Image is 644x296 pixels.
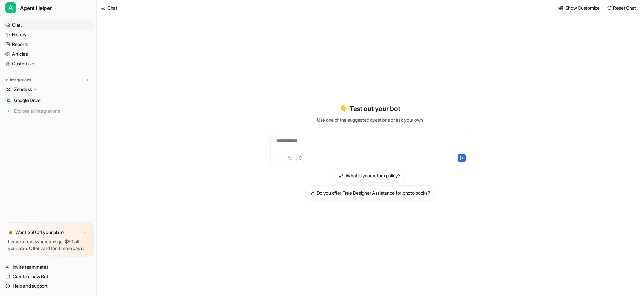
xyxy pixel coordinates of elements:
[317,116,423,124] p: Use one of the suggested questions or ask your own
[306,185,434,200] button: Do you offer Free Designer Assistance for photo books?Do you offer Free Designer Assistance for p...
[14,97,41,104] span: Google Drive
[39,239,49,244] a: here
[335,168,405,183] button: What is your return policy?What is your return policy?
[3,40,94,49] a: Reports
[3,59,94,68] a: Customize
[3,77,33,83] button: Integrations
[3,281,94,291] a: Help and support
[317,189,430,196] h3: Do you offer Free Designer Assistance for photo books?
[340,104,400,114] p: 👇 Test out your bot
[339,173,344,178] img: What is your return policy?
[14,106,91,116] span: Explore all integrations
[8,238,88,252] p: Leave a review and get $50 off your plan. Offer valid for 3 more days.
[3,49,94,59] a: Articles
[3,272,94,281] a: Create a new Bot
[20,3,52,13] span: Agent Helper
[83,230,87,235] img: x
[10,77,31,83] p: Integrations
[4,78,9,82] img: expand menu
[107,4,117,11] div: Chat
[3,106,94,116] a: Explore all integrations
[14,86,32,93] p: Zendesk
[607,5,612,10] img: reset
[558,5,563,10] img: customize
[85,78,90,82] img: menu_add.svg
[3,20,94,30] a: Chat
[605,3,639,13] button: Reset Chat
[3,262,94,272] a: Invite teammates
[7,98,11,102] img: Google Drive
[3,96,94,105] a: Google DriveGoogle Drive
[7,87,11,91] img: Zendesk
[310,190,315,195] img: Do you offer Free Designer Assistance for photo books?
[15,229,65,236] p: Want $50 off your plan?
[556,3,602,13] button: Show Customize
[8,230,13,235] img: star
[3,30,94,39] a: History
[565,4,600,11] p: Show Customize
[5,108,12,114] img: explore all integrations
[5,2,16,13] span: A
[346,172,400,179] h3: What is your return policy?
